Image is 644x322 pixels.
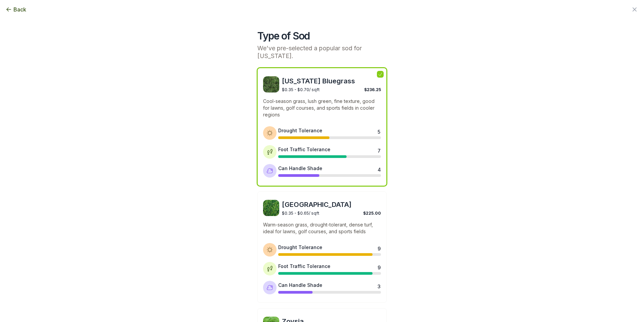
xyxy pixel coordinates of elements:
div: 7 [378,147,380,153]
h2: Type of Sod [257,30,387,42]
img: Shade tolerance icon [266,284,273,291]
p: Warm-season grass, drought-tolerant, dense turf, ideal for lawns, golf courses, and sports fields [263,221,381,235]
img: Bermuda sod image [263,200,279,216]
div: Drought Tolerance [278,244,322,251]
p: We've pre-selected a popular sod for [US_STATE]. [257,45,387,60]
div: 5 [378,128,380,134]
span: [GEOGRAPHIC_DATA] [282,200,381,209]
div: Foot Traffic Tolerance [278,146,330,153]
div: 9 [378,264,380,269]
div: Foot Traffic Tolerance [278,263,330,270]
span: [US_STATE] Bluegrass [282,76,381,86]
img: Drought tolerance icon [266,246,273,253]
div: 3 [378,283,380,288]
div: Can Handle Shade [278,165,322,172]
img: Foot traffic tolerance icon [266,265,273,272]
img: Kentucky Bluegrass sod image [263,76,279,92]
img: Drought tolerance icon [266,130,273,136]
span: $0.35 - $0.70 / sqft [282,87,320,92]
div: 9 [378,245,380,250]
div: Can Handle Shade [278,281,322,289]
img: Foot traffic tolerance icon [266,149,273,155]
p: Cool-season grass, lush green, fine texture, good for lawns, golf courses, and sports fields in c... [263,98,381,118]
div: 4 [378,166,380,171]
button: Back [5,5,26,14]
div: Drought Tolerance [278,127,322,134]
span: $225.00 [363,211,381,216]
img: Shade tolerance icon [266,167,273,174]
span: $0.35 - $0.65 / sqft [282,211,319,216]
span: $236.25 [364,87,381,92]
span: Back [13,5,26,14]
